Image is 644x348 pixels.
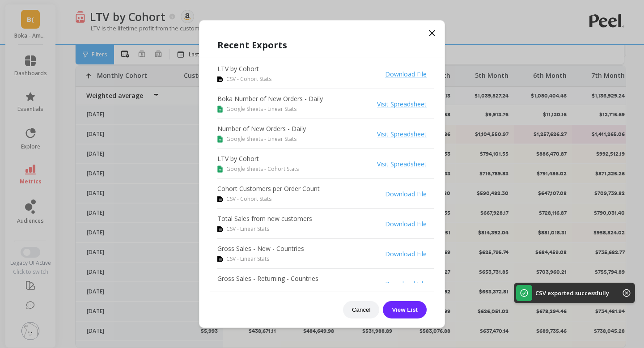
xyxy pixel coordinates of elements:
p: LTV by Cohort [217,64,271,73]
button: View List [383,301,427,318]
a: Download File [385,280,427,288]
span: Google Sheets - Cohort Stats [226,165,299,173]
a: Visit Spreadsheet [377,160,427,168]
img: google sheets icon [217,166,223,173]
span: Google Sheets - Linear Stats [226,105,297,113]
p: Total Sales from new customers [217,214,312,223]
h1: Recent Exports [217,38,427,52]
p: CSV exported successfully [535,289,609,297]
span: Google Sheets - Linear Stats [226,135,297,143]
a: Download File [385,250,427,258]
img: google sheets icon [217,106,223,113]
img: google sheets icon [217,136,223,143]
span: CSV - Linear Stats [226,255,269,263]
a: Download File [385,190,427,198]
a: Download File [385,220,427,228]
span: CSV - Linear Stats [226,225,269,233]
img: csv icon [217,76,223,82]
button: Cancel [343,301,380,318]
p: Boka Number of New Orders - Daily [217,94,323,103]
p: Gross Sales - Returning - Countries [217,274,318,283]
a: Download File [385,70,427,78]
img: csv icon [217,196,223,202]
p: Gross Sales - New - Countries [217,244,304,253]
span: CSV - Cohort Stats [226,75,271,83]
span: CSV - Cohort Stats [226,195,271,203]
p: Number of New Orders - Daily [217,124,306,133]
img: csv icon [217,256,223,262]
p: LTV by Cohort [217,154,299,163]
a: Visit Spreadsheet [377,100,427,108]
p: Cohort Customers per Order Count [217,184,320,193]
img: csv icon [217,226,223,232]
a: Visit Spreadsheet [377,130,427,138]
